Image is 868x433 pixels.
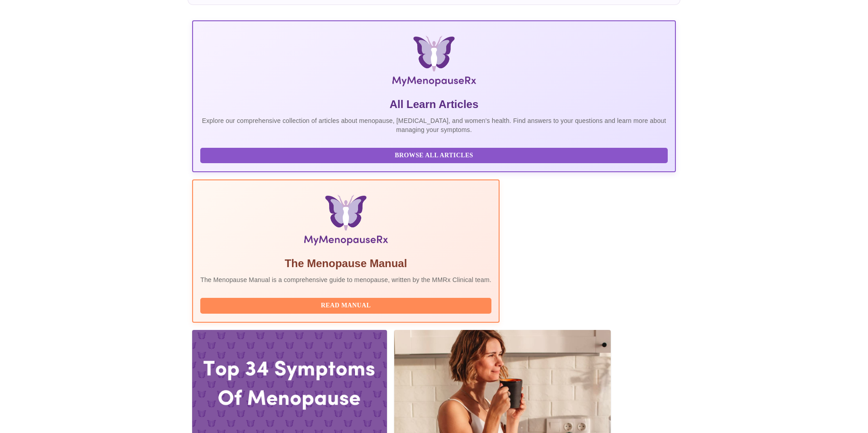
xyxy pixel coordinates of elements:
a: Read Manual [200,301,494,309]
a: Browse All Articles [200,151,670,159]
p: The Menopause Manual is a comprehensive guide to menopause, written by the MMRx Clinical team. [200,275,491,284]
img: MyMenopauseRx Logo [273,36,595,90]
img: Menopause Manual [246,195,445,249]
span: Read Manual [209,300,482,311]
p: Explore our comprehensive collection of articles about menopause, [MEDICAL_DATA], and women's hea... [200,116,668,134]
span: Browse All Articles [209,150,659,161]
button: Read Manual [200,298,491,314]
h5: All Learn Articles [200,97,668,112]
button: Browse All Articles [200,148,668,164]
h5: The Menopause Manual [200,256,491,271]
